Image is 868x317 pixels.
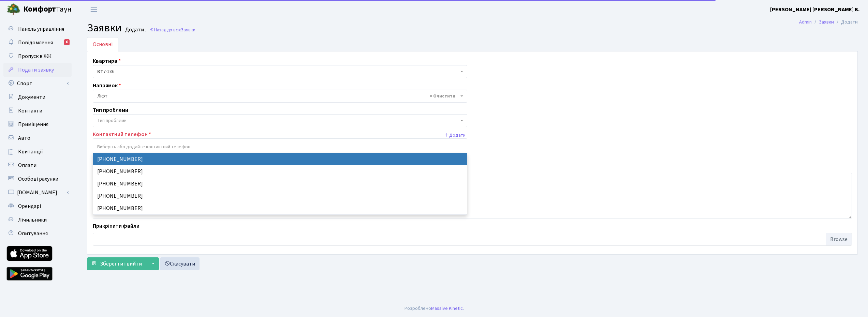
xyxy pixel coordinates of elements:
[124,27,146,33] small: Додати .
[18,162,36,169] span: Оплати
[93,222,139,230] label: Прикріпити файли
[18,25,64,33] span: Панель управління
[3,36,72,49] a: Повідомлення6
[18,66,54,74] span: Подати заявку
[93,190,467,202] li: [PHONE_NUMBER]
[97,93,459,100] span: Ліфт
[3,199,72,213] a: Орендарі
[18,216,47,224] span: Лічильники
[87,20,122,36] span: Заявки
[18,52,52,60] span: Пропуск в ЖК
[23,4,72,15] span: Таун
[7,3,20,16] img: logo.png
[3,213,72,227] a: Лічильники
[3,172,72,186] a: Особові рахунки
[3,118,72,131] a: Приміщення
[93,81,121,90] label: Напрямок
[3,63,72,77] a: Подати заявку
[819,18,834,26] a: Заявки
[3,158,72,172] a: Оплати
[431,305,463,312] a: Massive Kinetic
[160,257,200,270] a: Скасувати
[93,130,151,138] label: Контактний телефон
[3,145,72,158] a: Квитанції
[93,65,467,78] span: <b>КТ</b>&nbsp;&nbsp;&nbsp;&nbsp;7-186
[93,173,852,218] textarea: Не працює ліфт
[404,305,464,312] div: Розроблено .
[770,5,860,14] a: [PERSON_NAME] [PERSON_NAME] В.
[3,77,72,90] a: Спорт
[834,18,858,26] li: Додати
[430,93,455,100] span: Видалити всі елементи
[97,68,103,75] b: КТ
[93,90,467,103] span: Ліфт
[18,39,53,46] span: Повідомлення
[93,153,467,165] li: [PHONE_NUMBER]
[3,104,72,118] a: Контакти
[87,37,118,51] a: Основні
[3,22,72,36] a: Панель управління
[789,15,868,29] nav: breadcrumb
[3,131,72,145] a: Авто
[18,148,43,155] span: Квитанції
[3,49,72,63] a: Пропуск в ЖК
[97,117,127,124] span: Тип проблеми
[18,175,58,183] span: Особові рахунки
[18,202,41,210] span: Орендарі
[18,134,30,142] span: Авто
[93,141,467,153] input: Виберіть або додайте контактний телефон
[3,186,72,199] a: [DOMAIN_NAME]
[18,230,48,237] span: Опитування
[23,4,56,15] b: Комфорт
[443,130,467,141] button: Додати
[181,27,195,33] span: Заявки
[3,227,72,240] a: Опитування
[149,27,195,33] a: Назад до всіхЗаявки
[93,106,128,114] label: Тип проблеми
[18,93,45,101] span: Документи
[85,4,102,15] button: Переключити навігацію
[87,257,146,270] button: Зберегти і вийти
[18,107,42,115] span: Контакти
[93,165,467,178] li: [PHONE_NUMBER]
[97,68,459,75] span: <b>КТ</b>&nbsp;&nbsp;&nbsp;&nbsp;7-186
[3,90,72,104] a: Документи
[799,18,812,26] a: Admin
[93,202,467,214] li: [PHONE_NUMBER]
[93,57,121,65] label: Квартира
[93,178,467,190] li: [PHONE_NUMBER]
[100,260,142,268] span: Зберегти і вийти
[64,39,70,45] div: 6
[18,121,48,128] span: Приміщення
